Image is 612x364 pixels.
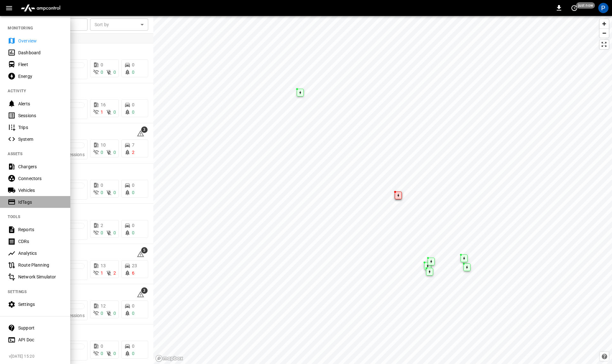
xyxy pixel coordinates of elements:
[18,175,63,182] div: Connectors
[569,3,579,13] button: set refresh interval
[18,38,63,44] div: Overview
[18,49,63,56] div: Dashboard
[18,61,63,68] div: Fleet
[18,124,63,131] div: Trips
[18,73,63,80] div: Energy
[18,226,63,233] div: Reports
[18,274,63,280] div: Network Simulator
[18,187,63,193] div: Vehicles
[18,2,63,14] img: ampcontrol.io logo
[576,2,595,9] span: just now
[18,136,63,142] div: System
[18,112,63,119] div: Sessions
[18,325,63,331] div: Support
[18,262,63,268] div: Route Planning
[18,101,63,107] div: Alerts
[18,199,63,205] div: IdTags
[598,3,608,13] div: profile-icon
[18,337,63,343] div: API Doc
[9,353,65,360] span: v [DATE] 15:20
[18,163,63,170] div: Chargers
[18,238,63,245] div: CDRs
[18,250,63,256] div: Analytics
[18,301,63,307] div: Settings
